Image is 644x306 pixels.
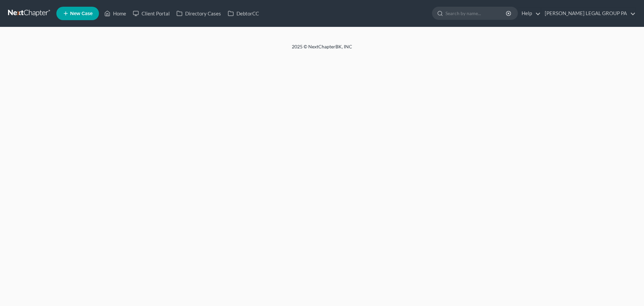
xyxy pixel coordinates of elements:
div: 2025 © NextChapterBK, INC [131,43,513,55]
a: Directory Cases [173,7,224,19]
input: Search by name... [445,7,507,19]
a: Home [101,7,129,19]
a: Client Portal [129,7,173,19]
a: DebtorCC [224,7,262,19]
a: Help [518,7,541,19]
span: New Case [70,11,93,16]
a: [PERSON_NAME] LEGAL GROUP PA [541,7,636,19]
